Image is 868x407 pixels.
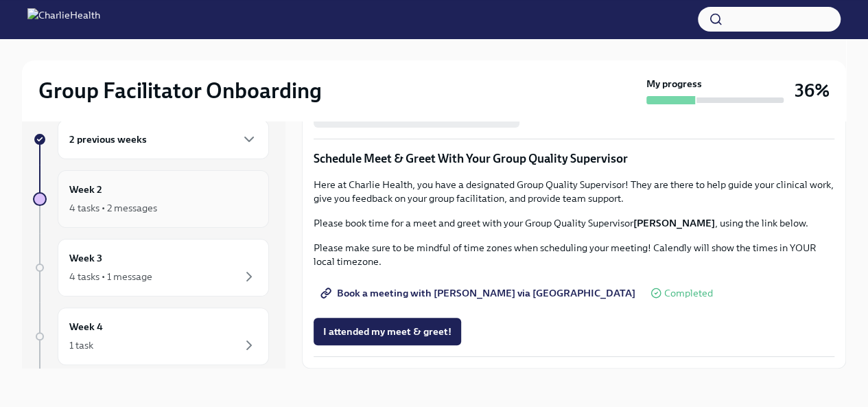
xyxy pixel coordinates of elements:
span: I attended my meet & greet! [323,325,451,338]
span: Completed [664,288,713,299]
div: 4 tasks • 2 messages [69,201,157,215]
h3: 36% [795,78,830,103]
p: Here at Charlie Health, you have a designated Group Quality Supervisor! They are there to help gu... [314,178,834,205]
p: Schedule Meet & Greet With Your Group Quality Supervisor [314,150,834,167]
strong: My progress [646,77,702,91]
img: CharlieHealth [27,8,100,30]
p: Please make sure to be mindful of time zones when scheduling your meeting! Calendly will show the... [314,241,834,268]
h6: Week 2 [69,182,102,197]
p: Please book time for a meet and greet with your Group Quality Supervisor , using the link below. [314,216,834,230]
a: Week 24 tasks • 2 messages [33,170,269,228]
div: 1 task [69,338,93,352]
h6: Week 3 [69,251,102,266]
a: Week 34 tasks • 1 message [33,239,269,296]
span: Book a meeting with [PERSON_NAME] via [GEOGRAPHIC_DATA] [323,286,635,300]
h6: Week 4 [69,319,103,334]
div: 4 tasks • 1 message [69,270,152,283]
h6: 2 previous weeks [69,132,147,147]
a: Week 41 task [33,307,269,365]
strong: [PERSON_NAME] [633,217,715,229]
button: I attended my meet & greet! [314,318,461,345]
div: 2 previous weeks [58,119,269,159]
a: Book a meeting with [PERSON_NAME] via [GEOGRAPHIC_DATA] [314,279,645,307]
h2: Group Facilitator Onboarding [38,77,322,104]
